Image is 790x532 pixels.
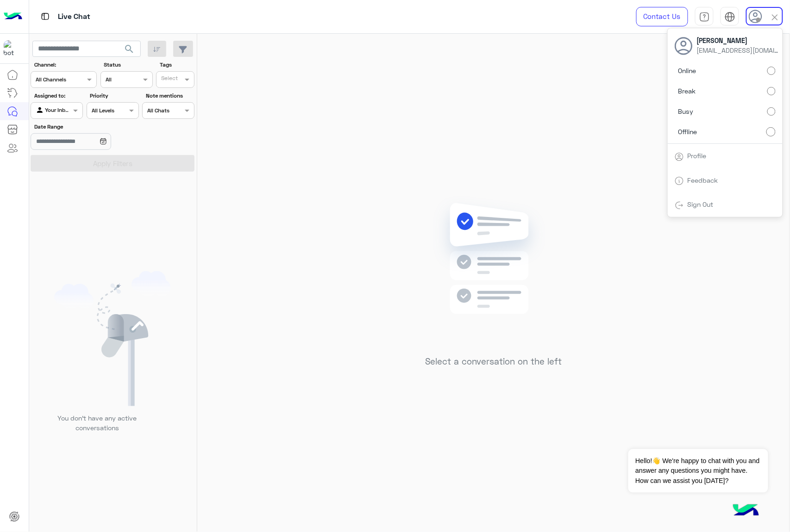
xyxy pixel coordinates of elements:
[425,356,562,367] h5: Select a conversation on the left
[767,107,776,116] input: Busy
[34,92,82,100] label: Assigned to:
[699,12,710,22] img: tab
[678,106,694,116] span: Busy
[146,92,194,100] label: Note mentions
[688,152,707,160] a: Profile
[730,495,762,527] img: hulul-logo.png
[39,11,51,22] img: tab
[678,86,696,96] span: Break
[34,61,96,69] label: Channel:
[766,127,776,136] input: Offline
[4,7,22,26] img: Logo
[636,7,688,26] a: Contact Us
[628,449,768,493] span: Hello!👋 We're happy to chat with you and answer any questions you might have. How can we assist y...
[725,12,735,22] img: tab
[697,36,780,45] span: [PERSON_NAME]
[4,40,20,57] img: 713415422032625
[688,176,718,184] a: Feedback
[54,271,171,406] img: empty users
[58,11,90,23] p: Live Chat
[697,45,780,55] span: [EMAIL_ADDRESS][DOMAIN_NAME]
[767,87,776,95] input: Break
[675,176,684,186] img: tab
[118,41,141,61] button: search
[688,200,714,208] a: Sign Out
[426,196,560,349] img: no messages
[678,66,696,75] span: Online
[90,92,138,100] label: Priority
[695,7,714,26] a: tab
[124,43,135,55] span: search
[160,74,178,85] div: Select
[50,413,144,433] p: You don’t have any active conversations
[675,201,684,210] img: tab
[767,67,776,75] input: Online
[675,152,684,161] img: tab
[34,123,138,131] label: Date Range
[31,155,194,172] button: Apply Filters
[678,127,697,136] span: Offline
[104,61,151,69] label: Status
[770,12,780,23] img: close
[160,61,194,69] label: Tags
